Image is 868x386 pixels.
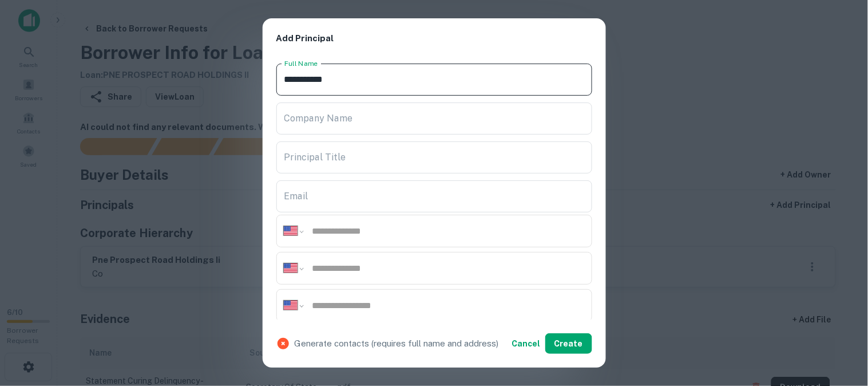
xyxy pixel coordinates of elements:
iframe: Chat Widget [811,294,868,349]
button: Cancel [508,333,545,354]
button: Create [545,333,592,354]
h2: Add Principal [263,18,606,59]
p: Generate contacts (requires full name and address) [295,337,499,350]
label: Full Name [284,58,318,68]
